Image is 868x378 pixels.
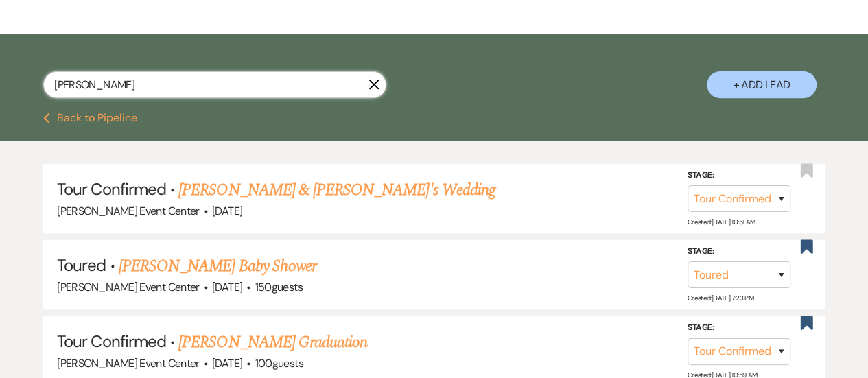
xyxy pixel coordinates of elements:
[212,280,242,294] span: [DATE]
[688,294,753,303] span: Created: [DATE] 7:23 PM
[688,244,790,259] label: Stage:
[57,331,166,352] span: Tour Confirmed
[57,280,199,294] span: [PERSON_NAME] Event Center
[688,168,790,183] label: Stage:
[212,204,242,218] span: [DATE]
[212,356,242,370] span: [DATE]
[57,356,199,370] span: [PERSON_NAME] Event Center
[707,71,817,98] button: + Add Lead
[43,71,386,98] input: Search by name, event date, email address or phone number
[57,178,166,200] span: Tour Confirmed
[43,113,137,123] button: Back to Pipeline
[178,330,367,355] a: [PERSON_NAME] Graduation
[57,255,106,276] span: Toured
[255,280,303,294] span: 150 guests
[119,254,316,279] a: [PERSON_NAME] Baby Shower
[57,204,199,218] span: [PERSON_NAME] Event Center
[255,356,303,370] span: 100 guests
[688,217,755,226] span: Created: [DATE] 10:51 AM
[178,178,495,202] a: [PERSON_NAME] & [PERSON_NAME]'s Wedding
[688,320,790,335] label: Stage:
